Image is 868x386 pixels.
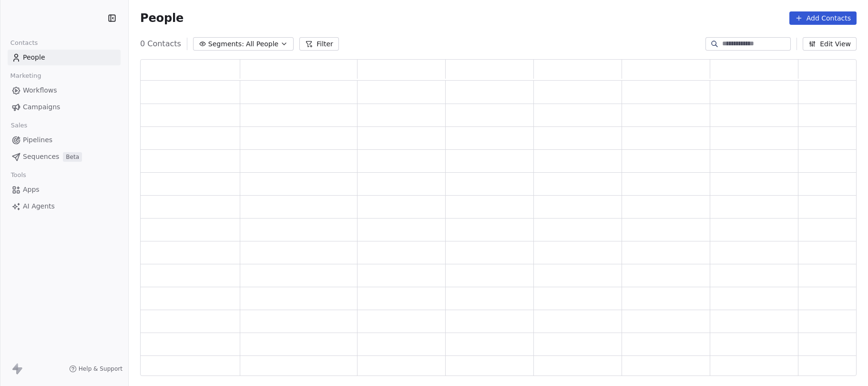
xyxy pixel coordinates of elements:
[79,365,123,373] span: Help & Support
[140,11,184,25] span: People
[23,152,59,162] span: Sequences
[23,102,60,112] span: Campaigns
[208,39,244,49] span: Segments:
[8,198,121,214] a: AI Agents
[8,83,121,98] a: Workflows
[8,132,121,148] a: Pipelines
[7,118,31,133] span: Sales
[8,149,121,165] a: SequencesBeta
[23,185,40,195] span: Apps
[6,69,45,83] span: Marketing
[140,38,181,50] span: 0 Contacts
[8,50,121,65] a: People
[23,85,57,95] span: Workflows
[789,11,857,25] button: Add Contacts
[23,52,45,63] span: People
[246,39,278,49] span: All People
[63,152,82,162] span: Beta
[299,37,339,51] button: Filter
[8,99,121,115] a: Campaigns
[69,365,123,373] a: Help & Support
[7,168,30,182] span: Tools
[23,135,52,145] span: Pipelines
[8,182,121,198] a: Apps
[803,37,857,51] button: Edit View
[23,201,55,211] span: AI Agents
[6,36,42,50] span: Contacts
